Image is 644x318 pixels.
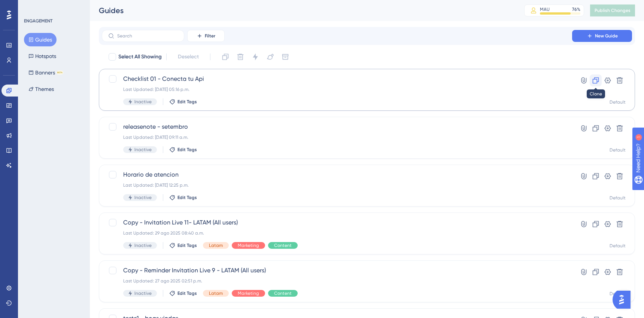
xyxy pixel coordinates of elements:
[123,170,551,179] span: Horario de atencion
[24,82,58,96] button: Themes
[274,290,292,296] span: Content
[187,30,225,42] button: Filter
[169,147,197,153] button: Edit Tags
[123,86,551,92] div: Last Updated: [DATE] 05:16 p.m.
[169,99,197,105] button: Edit Tags
[178,52,199,61] span: Deselect
[209,290,223,296] span: Latam
[123,134,551,140] div: Last Updated: [DATE] 09:11 a.m.
[572,30,632,42] button: New Guide
[610,195,626,201] div: Default
[123,230,551,236] div: Last Updated: 29 ago 2025 08:40 a.m.
[123,182,551,188] div: Last Updated: [DATE] 12:25 p.m.
[610,243,626,249] div: Default
[52,4,54,10] div: 1
[209,242,223,248] span: Latam
[177,242,197,248] span: Edit Tags
[169,195,197,201] button: Edit Tags
[134,290,152,296] span: Inactive
[613,288,635,311] iframe: UserGuiding AI Assistant Launcher
[610,99,626,105] div: Default
[123,74,551,83] span: Checklist 01 - Conecta tu Api
[134,242,152,248] span: Inactive
[169,290,197,296] button: Edit Tags
[57,71,63,74] div: BETA
[610,291,626,297] div: Default
[134,195,152,201] span: Inactive
[610,147,626,153] div: Default
[540,6,550,12] div: MAU
[123,218,551,227] span: Copy - Invitation Live 11- LATAM (All users)
[238,242,259,248] span: Marketing
[595,33,618,39] span: New Guide
[177,147,197,153] span: Edit Tags
[24,18,52,24] div: ENGAGEMENT
[169,242,197,248] button: Edit Tags
[590,4,635,16] button: Publish Changes
[24,49,61,63] button: Hotspots
[99,5,505,16] div: Guides
[595,7,631,13] span: Publish Changes
[118,52,162,61] span: Select All Showing
[123,122,551,131] span: releasenote - setembro
[123,278,551,284] div: Last Updated: 27 ago 2025 02:51 p.m.
[134,147,152,153] span: Inactive
[134,99,152,105] span: Inactive
[123,266,551,275] span: Copy - Reminder Invitation Live 9 - LATAM (All users)
[177,195,197,201] span: Edit Tags
[171,50,206,64] button: Deselect
[117,33,178,39] input: Search
[24,33,57,46] button: Guides
[24,66,68,79] button: BannersBETA
[238,290,259,296] span: Marketing
[177,99,197,105] span: Edit Tags
[205,33,215,39] span: Filter
[177,290,197,296] span: Edit Tags
[274,242,292,248] span: Content
[572,6,580,12] div: 76 %
[18,2,47,11] span: Need Help?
